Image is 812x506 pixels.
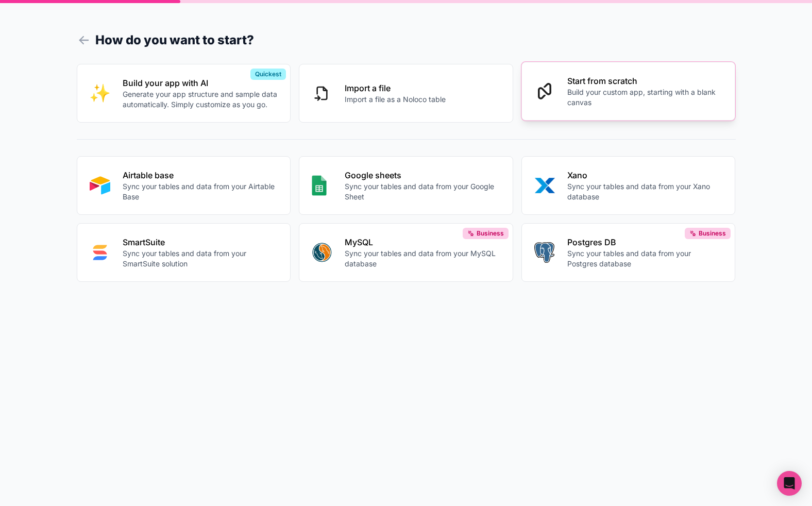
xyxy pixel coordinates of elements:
button: INTERNAL_WITH_AIBuild your app with AIGenerate your app structure and sample data automatically. ... [77,64,291,123]
img: SMART_SUITE [90,242,110,263]
img: AIRTABLE [90,175,110,196]
p: Airtable base [123,169,278,181]
span: Business [477,229,504,238]
div: Open Intercom Messenger [777,471,802,496]
img: XANO [534,175,555,196]
img: MYSQL [312,242,332,263]
p: Sync your tables and data from your Airtable Base [123,181,278,202]
button: XANOXanoSync your tables and data from your Xano database [521,156,736,215]
p: Import a file as a Noloco table [345,94,446,105]
h1: How do you want to start? [77,31,736,49]
button: MYSQLMySQLSync your tables and data from your MySQL databaseBusiness [299,223,513,282]
span: Business [699,229,726,238]
p: Start from scratch [567,75,723,87]
p: MySQL [345,236,500,248]
img: POSTGRES [534,242,554,263]
p: Build your app with AI [123,77,278,89]
button: SMART_SUITESmartSuiteSync your tables and data from your SmartSuite solution [77,223,291,282]
p: Sync your tables and data from your MySQL database [345,248,500,269]
p: Google sheets [345,169,500,181]
p: Sync your tables and data from your SmartSuite solution [123,248,278,269]
p: Sync your tables and data from your Xano database [567,181,723,202]
p: Generate your app structure and sample data automatically. Simply customize as you go. [123,89,278,110]
p: Import a file [345,82,446,94]
p: Sync your tables and data from your Postgres database [567,248,723,269]
button: GOOGLE_SHEETSGoogle sheetsSync your tables and data from your Google Sheet [299,156,513,215]
button: Start from scratchBuild your custom app, starting with a blank canvas [521,62,736,121]
p: Build your custom app, starting with a blank canvas [567,87,723,108]
p: Sync your tables and data from your Google Sheet [345,181,500,202]
button: POSTGRESPostgres DBSync your tables and data from your Postgres databaseBusiness [521,223,736,282]
button: AIRTABLEAirtable baseSync your tables and data from your Airtable Base [77,156,291,215]
div: Quickest [250,69,286,80]
button: Import a fileImport a file as a Noloco table [299,64,513,123]
p: Xano [567,169,723,181]
p: SmartSuite [123,236,278,248]
img: GOOGLE_SHEETS [312,175,327,196]
img: INTERNAL_WITH_AI [90,83,110,104]
p: Postgres DB [567,236,723,248]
